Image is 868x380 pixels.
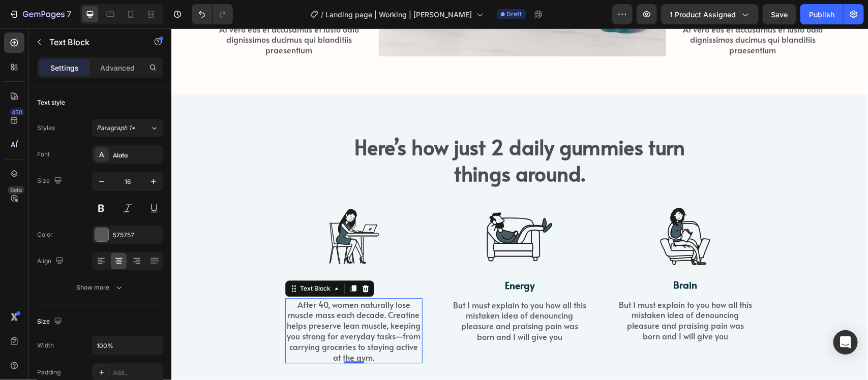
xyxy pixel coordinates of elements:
div: Styles [37,123,55,133]
button: 7 [4,4,76,24]
div: Font [37,150,50,159]
div: Align [37,255,66,268]
span: Paragraph 1* [97,123,135,133]
iframe: Design area [171,28,868,380]
img: gempages_432750572815254551-cef15508-29ea-4645-b04a-0a269992454f.svg [481,175,547,241]
span: Landing page | Working | [PERSON_NAME] [326,9,472,20]
img: gempages_432750572815254551-7c3837c7-0e4e-4648-81b2-6a3f1883d19c.svg [149,175,216,241]
div: Padding [37,368,61,377]
span: Save [771,10,788,19]
div: Color [37,230,53,239]
p: Muscle [115,250,250,263]
p: But I must explain to you how all this mistaken idea of denouncing pleasure and praising pain was... [446,271,582,313]
div: Undo/Redo [192,4,233,24]
p: Advanced [100,62,135,73]
div: Open Intercom Messenger [833,330,858,355]
div: Rich Text Editor. Editing area: main [114,270,251,335]
span: / [321,9,324,20]
button: Save [763,4,796,24]
div: Width [37,341,54,350]
div: Alata [113,150,161,160]
p: Text Block [49,36,136,48]
span: 1 product assigned [670,9,736,20]
span: Draft [507,10,522,19]
img: gempages_432750572815254551-3a81d9d6-c5bd-40bd-9322-5a5ec540e85c.svg [315,175,381,241]
div: Publish [809,9,834,20]
button: Show more [37,278,163,297]
div: Beta [8,186,24,194]
div: 575757 [113,231,161,240]
div: 450 [10,108,24,116]
div: Size [37,174,64,188]
h2: Here’s how just 2 daily gummies turn things around. [153,104,544,159]
p: Settings [50,62,79,73]
div: Text Block [127,256,161,265]
input: Auto [93,336,163,355]
button: Publish [800,4,843,24]
div: Text style [37,98,65,107]
p: After 40, women naturally lose muscle mass each decade. Creatine helps preserve lean muscle, keep... [115,271,250,334]
div: Show more [77,282,124,293]
button: 1 product assigned [661,4,759,24]
button: Paragraph 1* [92,119,163,137]
p: 7 [67,8,71,20]
div: Add... [113,368,161,377]
p: Energy [281,250,416,263]
div: Size [37,315,64,329]
p: Brain [446,250,582,263]
p: But I must explain to you how all this mistaken idea of denouncing pleasure and praising pain was... [281,271,416,313]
